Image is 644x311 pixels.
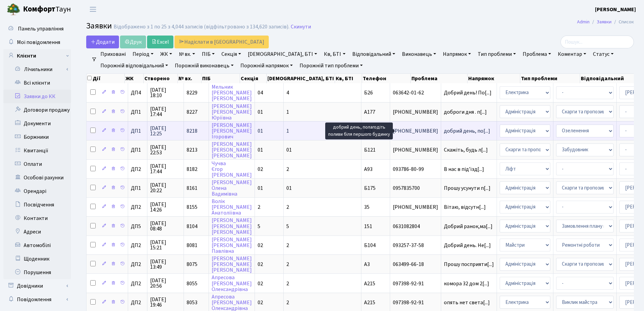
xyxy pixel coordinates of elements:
[240,74,267,83] th: Секція
[286,127,289,135] span: 1
[350,48,398,60] a: Відповідальний
[364,146,376,154] span: Б121
[444,223,493,230] span: Добрий ранок,ма[...]
[286,184,292,192] span: 01
[297,60,365,71] a: Порожній тип проблеми
[3,266,71,279] a: Порушення
[131,224,144,229] span: ДП5
[245,48,320,60] a: [DEMOGRAPHIC_DATA], БТІ
[98,60,171,71] a: Порожній відповідальний
[597,18,612,25] a: Заявки
[3,117,71,130] a: Документи
[364,223,372,230] span: 151
[364,280,375,287] span: А215
[212,274,252,293] a: Апресова[PERSON_NAME]Олександрівна
[18,25,64,32] span: Панель управління
[131,300,144,305] span: ДП2
[23,4,71,15] span: Таун
[258,146,263,154] span: 01
[555,48,589,60] a: Коментар
[150,278,181,289] span: [DATE] 20:56
[444,127,490,135] span: добрий день, по[...]
[440,48,474,60] a: Напрямок
[364,203,369,211] span: 35
[212,160,252,179] a: ЧучваЄгор[PERSON_NAME]
[286,165,289,173] span: 2
[393,166,438,172] span: 093786-80-99
[444,261,494,268] span: Прошу посприяти[...]
[85,4,101,15] button: Переключити навігацію
[258,108,263,116] span: 01
[3,157,71,171] a: Оплати
[286,108,289,116] span: 1
[187,108,197,116] span: 8227
[444,242,491,249] span: Добрий день. Не[...]
[258,280,263,287] span: 02
[393,185,438,191] span: 0957835700
[444,299,490,306] span: опять нет света[...]
[3,171,71,184] a: Особові рахунки
[364,184,376,192] span: Б175
[286,203,289,211] span: 2
[7,3,20,16] img: logo.png
[212,140,252,159] a: [PERSON_NAME][PERSON_NAME][PERSON_NAME]
[577,18,590,25] a: Admin
[393,128,438,134] span: [PHONE_NUMBER]
[444,280,489,287] span: комора 32 дом 2[...]
[150,163,181,174] span: [DATE] 17:44
[187,127,197,135] span: 8218
[144,74,178,83] th: Створено
[291,24,311,30] a: Скинути
[393,300,438,305] span: 097398-92-91
[3,279,71,293] a: Довідники
[444,146,488,154] span: Скажіть, будь л[...]
[131,128,144,134] span: ДП1
[150,240,181,250] span: [DATE] 15:21
[187,203,197,211] span: 8155
[3,293,71,306] a: Повідомлення
[172,60,236,71] a: Порожній виконавець
[8,63,71,76] a: Лічильники
[580,74,641,83] th: Відповідальний
[595,5,636,14] a: [PERSON_NAME]
[147,36,173,48] a: Excel
[411,74,468,83] th: Проблема
[362,74,411,83] th: Телефон
[3,76,71,90] a: Всі клієнти
[286,261,289,268] span: 2
[201,74,240,83] th: ПІБ
[399,48,439,60] a: Виконавець
[91,38,115,46] span: Додати
[87,74,125,83] th: Дії
[364,89,373,96] span: Б26
[150,297,181,308] span: [DATE] 19:46
[286,299,289,306] span: 2
[3,212,71,225] a: Контакти
[444,108,487,116] span: доброги дня . п[...]
[131,109,144,115] span: ДП1
[131,185,144,191] span: ДП1
[150,145,181,155] span: [DATE] 22:53
[393,147,438,153] span: [PHONE_NUMBER]
[131,90,144,95] span: ДП4
[3,252,71,266] a: Щоденник
[114,24,289,30] div: Відображено з 1 по 25 з 4,044 записів (відфільтровано з 134,620 записів).
[364,165,373,173] span: А93
[393,262,438,267] span: 063499-66-18
[98,48,128,60] a: Приховані
[520,74,580,83] th: Тип проблеми
[130,48,156,60] a: Період
[212,236,252,255] a: [PERSON_NAME][PERSON_NAME]Павлівна
[286,242,289,249] span: 2
[321,48,348,60] a: Кв, БТІ
[444,165,484,173] span: В нас в під'їзд[...]
[393,90,438,95] span: 063642-01-62
[364,299,375,306] span: А215
[258,261,263,268] span: 02
[612,18,634,26] li: Список
[187,299,197,306] span: 8053
[258,299,263,306] span: 02
[3,239,71,252] a: Автомобілі
[258,184,263,192] span: 01
[393,224,438,229] span: 0631082804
